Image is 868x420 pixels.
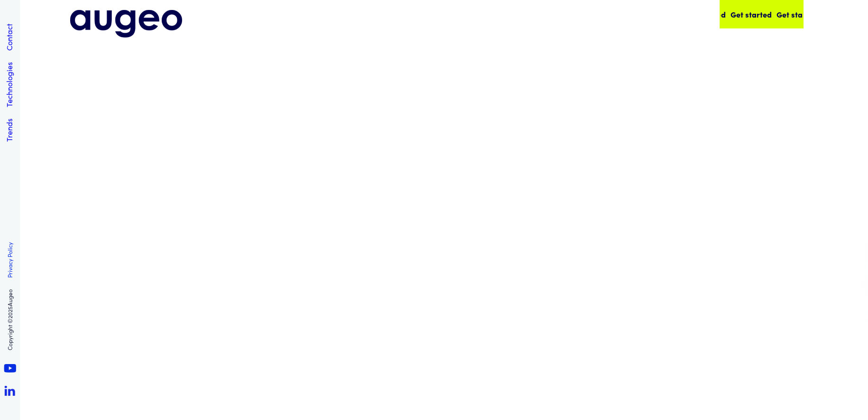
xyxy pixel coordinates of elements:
[4,24,14,51] a: Contact
[64,4,188,43] img: Augeo logo
[6,306,14,319] span: 2025
[4,62,14,107] a: Technologies
[6,242,14,278] a: Privacy Policy
[729,9,770,20] div: Get started
[683,9,724,20] div: Get started
[4,119,14,142] a: Trends
[775,9,816,20] div: Get started
[6,289,14,350] p: Copyright © Augeo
